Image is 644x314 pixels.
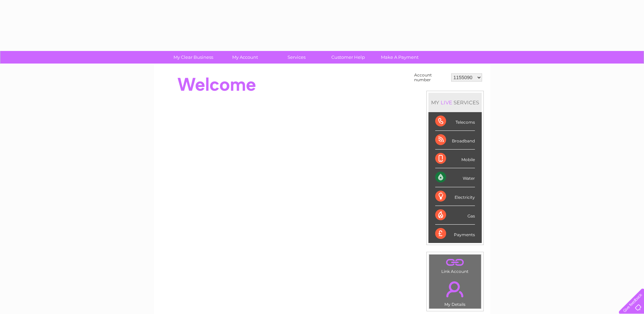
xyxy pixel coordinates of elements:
div: MY SERVICES [428,93,482,112]
div: Gas [435,206,475,225]
td: My Details [429,276,481,309]
div: Payments [435,225,475,243]
td: Account number [412,71,449,84]
a: Make A Payment [372,51,428,64]
a: Customer Help [320,51,376,64]
div: Telecoms [435,112,475,131]
div: LIVE [439,99,454,106]
div: Mobile [435,150,475,168]
td: Link Account [429,254,481,276]
a: . [431,277,479,301]
a: My Account [217,51,273,64]
div: Electricity [435,187,475,206]
a: . [431,256,479,268]
a: My Clear Business [165,51,221,64]
a: Services [269,51,325,64]
div: Water [435,168,475,187]
div: Broadband [435,131,475,150]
